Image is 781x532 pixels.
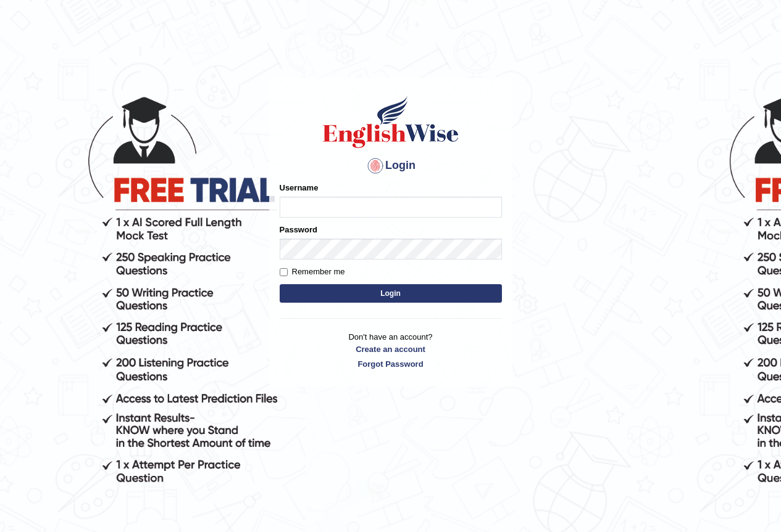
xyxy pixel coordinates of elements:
[280,284,502,303] button: Login
[280,331,502,369] p: Don't have an account?
[280,156,502,176] h4: Login
[280,182,319,194] label: Username
[320,94,461,150] img: Logo of English Wise sign in for intelligent practice with AI
[280,358,502,370] a: Forgot Password
[280,266,345,278] label: Remember me
[280,343,502,355] a: Create an account
[280,268,288,276] input: Remember me
[280,224,317,235] label: Password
